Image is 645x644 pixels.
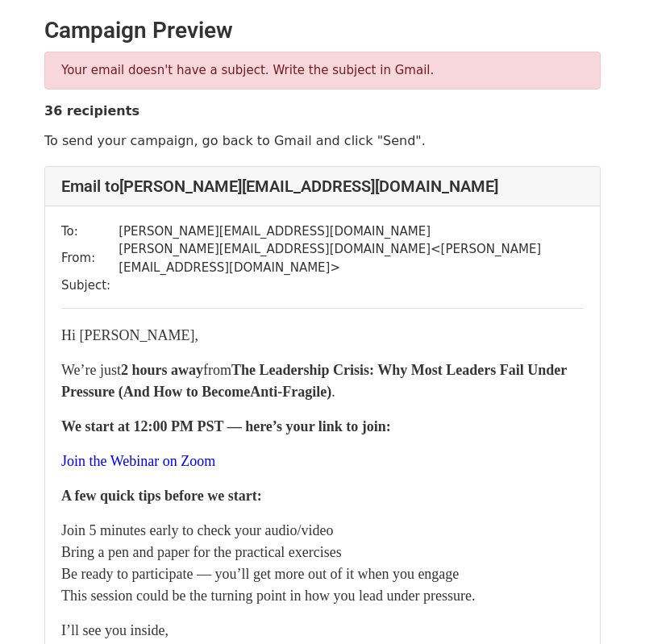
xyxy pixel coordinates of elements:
li: Be ready to participate — you’ll get more out of it when you engage [61,563,584,585]
a: Join the Webinar on Zoom [61,453,215,469]
h2: Campaign Preview [44,17,601,44]
p: This session could be the turning point in how you lead under pressure. [61,585,584,607]
h4: Email to [PERSON_NAME][EMAIL_ADDRESS][DOMAIN_NAME] [61,177,584,196]
span: Anti-Fragile [250,384,327,400]
strong: 36 recipients [44,103,139,118]
p: Hi [PERSON_NAME], [61,325,584,347]
p: To send your campaign, go back to Gmail and click "Send". [44,132,601,149]
td: Subject: [61,276,119,295]
li: Join 5 minutes early to check your audio/video [61,520,584,542]
p: Your email doesn't have a subject. Write the subject in Gmail. [61,62,584,79]
td: [PERSON_NAME][EMAIL_ADDRESS][DOMAIN_NAME] [119,222,584,241]
p: We’re just from . [61,359,584,403]
strong: 2 hours away [121,362,203,378]
strong: We start at 12:00 PM PST — here’s your link to join: [61,418,391,434]
td: [PERSON_NAME][EMAIL_ADDRESS][DOMAIN_NAME] < [PERSON_NAME][EMAIL_ADDRESS][DOMAIN_NAME] > [119,240,584,276]
td: From: [61,240,119,276]
td: To: [61,222,119,241]
strong: A few quick tips before we start: [61,488,262,504]
li: Bring a pen and paper for the practical exercises [61,542,584,563]
strong: The Leadership Crisis: Why Most Leaders Fail Under Pressure (And How to Become ) [61,362,567,400]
